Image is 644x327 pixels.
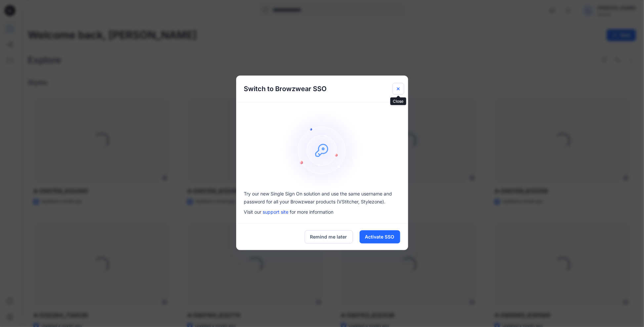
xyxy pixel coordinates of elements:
p: Try our new Single Sign On solution and use the same username and password for all your Browzwear... [244,190,400,206]
button: Remind me later [305,230,353,244]
h5: Switch to Browzwear SSO [236,76,335,102]
img: onboarding-sz2.1ef2cb9c.svg [282,110,362,190]
button: Activate SSO [360,230,400,244]
a: support site [263,209,289,215]
p: Visit our for more information [244,208,400,215]
button: Close [392,83,404,95]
